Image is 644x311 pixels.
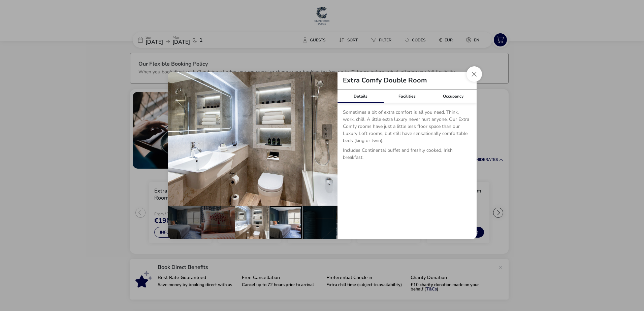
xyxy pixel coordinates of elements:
img: c1583f2aeebfa2614b8105c7d174a0a0aac62d9ebbf6c0ab673f29edd47320a9 [168,72,337,206]
h2: Extra Comfy Double Room [337,77,432,84]
button: Close dialog [466,66,482,82]
div: Facilities [384,90,430,103]
p: Sometimes a bit of extra comfort is all you need. Think, work, chill. A little extra luxury never... [343,109,471,147]
div: Occupancy [430,90,477,103]
p: Includes Continental buffet and freshly cooked, Irish breakfast. [343,147,471,164]
div: details [168,72,477,239]
div: Details [337,90,384,103]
